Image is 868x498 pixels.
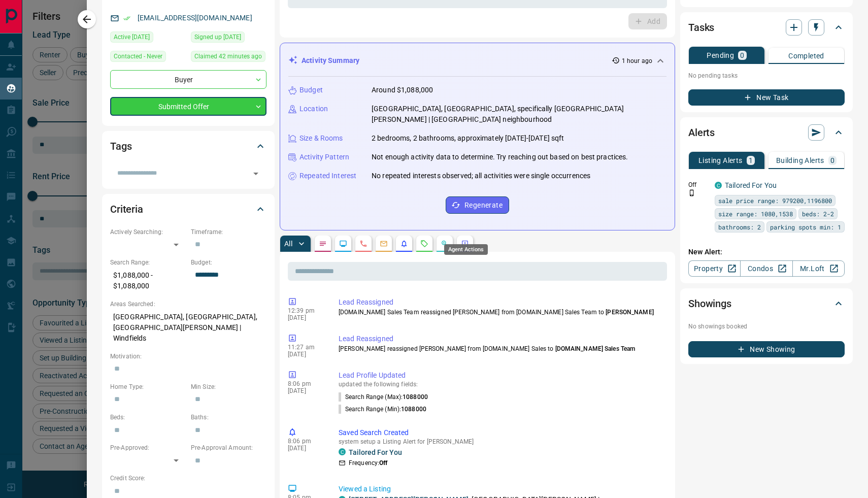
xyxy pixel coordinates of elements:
[339,438,663,445] p: system setup a Listing Alert for [PERSON_NAME]
[372,133,564,144] p: 2 bedrooms, 2 bathrooms, approximately [DATE]-[DATE] sqft
[299,171,356,181] p: Repeated Interest
[339,405,426,414] p: Search Range (Min) :
[606,309,653,316] span: [PERSON_NAME]
[770,222,841,232] span: parking spots min: 1
[725,181,777,189] a: Tailored For You
[339,484,663,494] p: Viewed a Listing
[110,31,186,46] div: Thu Sep 11 2025
[688,291,845,316] div: Showings
[191,227,266,237] p: Timeframe:
[138,14,252,22] a: [EMAIL_ADDRESS][DOMAIN_NAME]
[688,260,741,277] a: Property
[446,196,509,214] button: Regenerate
[288,438,323,445] p: 8:06 pm
[339,240,347,248] svg: Lead Browsing Activity
[110,443,186,452] p: Pre-Approved:
[110,413,186,422] p: Beds:
[299,152,349,162] p: Activity Pattern
[339,334,663,344] p: Lead Reassigned
[288,51,666,70] div: Activity Summary1 hour ago
[718,209,793,219] span: size range: 1080,1538
[110,267,186,294] p: $1,088,000 - $1,088,000
[688,68,845,83] p: No pending tasks
[299,133,343,144] p: Size & Rooms
[688,15,845,40] div: Tasks
[110,300,266,309] p: Areas Searched:
[339,344,663,353] p: [PERSON_NAME] reassigned [PERSON_NAME] from [DOMAIN_NAME] Sales to
[403,393,428,401] span: 1088000
[420,240,428,248] svg: Requests
[339,381,663,388] p: updated the following fields:
[191,443,266,452] p: Pre-Approval Amount:
[123,15,130,22] svg: Email Verified
[191,51,266,65] div: Tue Sep 16 2025
[110,138,131,154] h2: Tags
[372,104,666,125] p: [GEOGRAPHIC_DATA], [GEOGRAPHIC_DATA], specifically [GEOGRAPHIC_DATA][PERSON_NAME] | [GEOGRAPHIC_D...
[110,309,266,347] p: [GEOGRAPHIC_DATA], [GEOGRAPHIC_DATA], [GEOGRAPHIC_DATA][PERSON_NAME] | Windfields
[715,182,722,189] div: condos.ca
[339,370,663,381] p: Lead Profile Updated
[830,157,834,164] p: 0
[707,52,734,59] p: Pending
[339,392,428,402] p: Search Range (Max) :
[194,51,262,61] span: Claimed 42 minutes ago
[688,247,845,257] p: New Alert:
[284,240,292,247] p: All
[319,240,327,248] svg: Notes
[114,51,162,61] span: Contacted - Never
[380,240,388,248] svg: Emails
[288,445,323,452] p: [DATE]
[110,227,186,237] p: Actively Searching:
[688,322,845,331] p: No showings booked
[740,52,744,59] p: 0
[688,295,731,312] h2: Showings
[372,152,628,162] p: Not enough activity data to determine. Try reaching out based on best practices.
[299,85,323,95] p: Budget
[110,201,143,217] h2: Criteria
[339,308,663,317] p: [DOMAIN_NAME] Sales Team reassigned [PERSON_NAME] from [DOMAIN_NAME] Sales Team to
[688,180,709,189] p: Off
[555,345,636,352] span: [DOMAIN_NAME] Sales Team
[339,448,346,455] div: condos.ca
[688,89,845,106] button: New Task
[444,244,488,255] div: Agent Actions
[110,382,186,391] p: Home Type:
[110,70,266,89] div: Buyer
[288,314,323,321] p: [DATE]
[110,134,266,158] div: Tags
[339,297,663,308] p: Lead Reassigned
[191,31,266,46] div: Mon Mar 20 2017
[802,209,834,219] span: beds: 2-2
[288,307,323,314] p: 12:39 pm
[688,19,714,36] h2: Tasks
[191,382,266,391] p: Min Size:
[698,157,743,164] p: Listing Alerts
[788,52,824,59] p: Completed
[191,258,266,267] p: Budget:
[110,352,266,361] p: Motivation:
[749,157,753,164] p: 1
[359,240,368,248] svg: Calls
[688,341,845,357] button: New Showing
[288,380,323,387] p: 8:06 pm
[249,167,263,181] button: Open
[688,189,695,196] svg: Push Notification Only
[688,120,845,145] div: Alerts
[191,413,266,422] p: Baths:
[110,197,266,221] div: Criteria
[401,406,426,413] span: 1088000
[792,260,845,277] a: Mr.Loft
[194,32,241,42] span: Signed up [DATE]
[776,157,824,164] p: Building Alerts
[372,85,433,95] p: Around $1,088,000
[718,195,832,206] span: sale price range: 979200,1196800
[688,124,715,141] h2: Alerts
[622,56,652,65] p: 1 hour ago
[110,258,186,267] p: Search Range:
[299,104,328,114] p: Location
[400,240,408,248] svg: Listing Alerts
[349,458,387,468] p: Frequency:
[372,171,590,181] p: No repeated interests observed; all activities were single occurrences
[718,222,761,232] span: bathrooms: 2
[110,474,266,483] p: Credit Score:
